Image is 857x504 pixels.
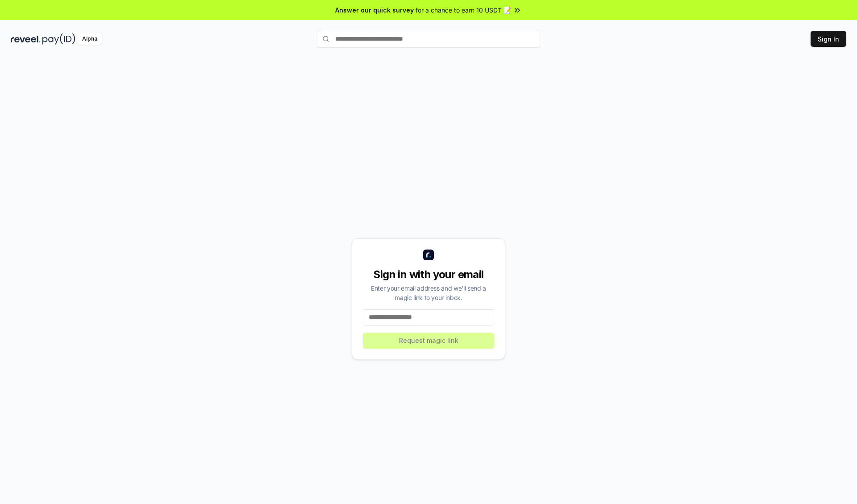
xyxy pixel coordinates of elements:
span: Answer our quick survey [335,5,414,15]
div: Enter your email address and we’ll send a magic link to your inbox. [363,283,494,302]
span: for a chance to earn 10 USDT 📝 [416,5,511,15]
div: Sign in with your email [363,267,494,282]
div: Alpha [77,33,102,45]
button: Sign In [811,31,846,47]
img: logo_small [423,250,434,260]
img: pay_id [42,33,75,45]
img: reveel_dark [11,33,41,45]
